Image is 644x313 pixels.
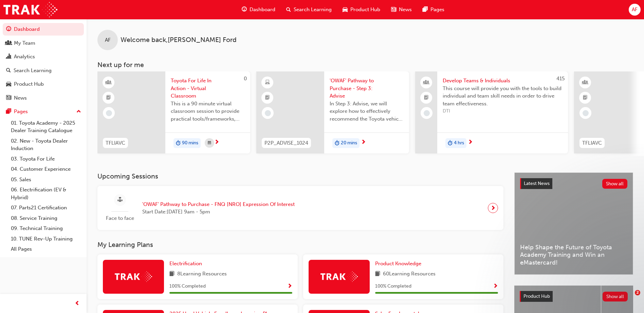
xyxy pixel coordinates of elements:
span: Welcome back , [PERSON_NAME] Ford [121,36,237,44]
span: 90 mins [182,139,198,147]
span: Latest News [524,181,550,186]
span: duration-icon [448,139,453,148]
span: learningRecordVerb_NONE-icon [265,110,271,116]
a: Search Learning [3,64,84,77]
span: Product Hub [350,6,380,14]
button: DashboardMy TeamAnalyticsSearch LearningProduct HubNews [3,22,84,105]
span: next-icon [468,140,473,146]
span: Electrification [169,260,202,267]
a: Dashboard [3,23,84,36]
span: Dashboard [250,6,275,14]
a: 03. Toyota For Life [8,154,84,164]
span: 0 [244,76,247,82]
div: Pages [14,108,28,116]
div: Analytics [14,53,35,61]
a: 07. Parts21 Certification [8,203,84,213]
a: My Team [3,37,84,49]
span: 60 Learning Resources [383,270,436,278]
a: 09. Technical Training [8,223,84,234]
span: 100 % Completed [169,283,206,290]
span: 8 Learning Resources [177,270,227,278]
span: 4 hrs [454,139,464,147]
a: Product Knowledge [375,260,424,268]
div: Product Hub [14,80,44,88]
span: duration-icon [176,139,181,148]
span: search-icon [286,5,291,14]
span: Face to face [103,214,137,222]
span: chart-icon [6,54,11,60]
span: car-icon [6,81,11,87]
span: Help Shape the Future of Toyota Academy Training and Win an eMastercard! [520,244,627,267]
span: learningResourceType_ELEARNING-icon [265,78,270,87]
span: learningRecordVerb_NONE-icon [424,110,430,116]
span: TFLIAVC [106,139,125,147]
h3: My Learning Plans [97,241,503,249]
iframe: Intercom live chat [621,290,637,306]
a: Product HubShow all [520,291,628,302]
span: up-icon [76,107,81,116]
span: 415 [556,76,565,82]
span: This course will provide you with the tools to build individual and team skill needs in order to ... [443,85,563,108]
span: Start Date: [DATE] 9am - 5pm [142,208,295,216]
span: DTI [443,107,563,115]
span: calendar-icon [208,139,211,147]
a: 01. Toyota Academy - 2025 Dealer Training Catalogue [8,118,84,136]
a: Face to face'OWAF' Pathway to Purchase - FNQ [NRO] Expression Of InterestStart Date:[DATE] 9am - 5pm [103,191,498,225]
span: learningRecordVerb_NONE-icon [106,110,112,116]
a: P2P_ADVISE_1024'OWAF' Pathway to Purchase - Step 3: AdviseIn Step 3: Advise, we will explore how ... [256,71,409,153]
a: news-iconNews [386,3,417,17]
a: pages-iconPages [417,3,450,17]
span: Toyota For Life In Action - Virtual Classroom [171,77,245,100]
span: Show Progress [493,284,498,290]
a: 10. TUNE Rev-Up Training [8,234,84,244]
span: people-icon [6,40,11,46]
span: In Step 3: Advise, we will explore how to effectively recommend the Toyota vehicle that best suit... [330,100,404,123]
div: Search Learning [14,67,52,75]
a: 05. Sales [8,174,84,185]
div: News [14,94,27,102]
span: learningResourceType_INSTRUCTOR_LED-icon [106,78,111,87]
span: next-icon [214,140,219,146]
button: Show all [603,292,628,301]
a: News [3,92,84,104]
span: guage-icon [6,26,11,33]
span: sessionType_FACE_TO_FACE-icon [117,196,123,204]
span: learningRecordVerb_NONE-icon [583,110,589,116]
span: Search Learning [294,6,332,14]
span: 'OWAF' Pathway to Purchase - FNQ [NRO] Expression Of Interest [142,201,295,208]
button: Pages [3,105,84,118]
button: Show Progress [493,282,498,291]
button: Show Progress [287,282,292,291]
span: search-icon [6,68,11,74]
button: AF [629,4,641,16]
span: book-icon [375,270,380,278]
span: people-icon [424,78,429,87]
div: My Team [14,39,35,47]
a: 02. New - Toyota Dealer Induction [8,136,84,154]
a: Latest NewsShow all [520,178,627,189]
span: Product Hub [523,293,550,299]
span: book-icon [169,270,174,278]
span: Show Progress [287,284,292,290]
span: booktick-icon [265,93,270,102]
span: prev-icon [75,299,80,308]
span: 20 mins [341,139,357,147]
img: Trak [3,2,57,17]
span: Pages [430,6,444,14]
span: Product Knowledge [375,260,421,267]
span: AF [105,36,111,44]
span: car-icon [343,5,348,14]
span: 100 % Completed [375,283,411,290]
span: news-icon [6,95,11,101]
span: 2 [635,290,640,295]
a: guage-iconDashboard [236,3,281,17]
a: Product Hub [3,78,84,90]
span: booktick-icon [583,93,588,102]
a: Latest NewsShow allHelp Shape the Future of Toyota Academy Training and Win an eMastercard! [514,172,633,275]
span: pages-icon [423,5,428,14]
span: news-icon [391,5,396,14]
a: 08. Service Training [8,213,84,224]
span: Develop Teams & Individuals [443,77,563,85]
